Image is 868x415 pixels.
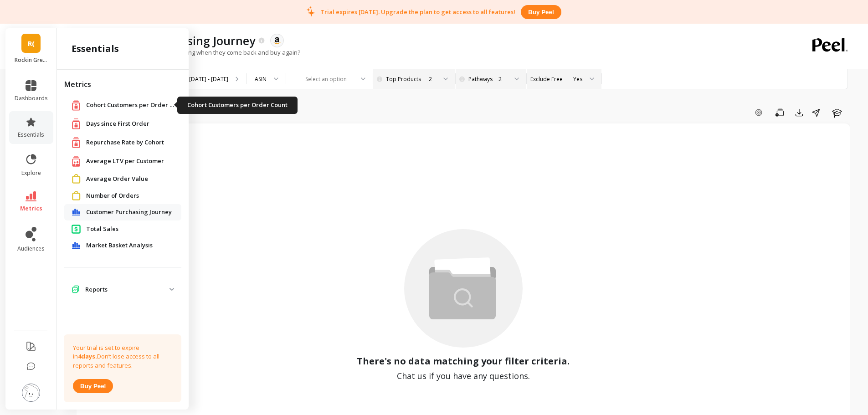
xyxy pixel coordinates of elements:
[86,225,118,234] span: Total Sales
[72,99,81,111] img: navigation item icon
[72,118,81,129] img: navigation item icon
[15,95,48,102] span: dashboards
[521,5,561,19] button: Buy peel
[357,355,570,368] span: There's no data matching your filter criteria.
[72,209,81,216] img: navigation item icon
[573,75,582,83] div: Yes
[72,174,81,184] img: navigation item icon
[64,79,181,90] h2: Metrics
[73,379,113,393] button: Buy peel
[28,38,35,49] span: R(
[86,191,174,200] a: Number of Orders
[86,191,139,200] span: Number of Orders
[72,42,119,55] h2: essentials
[72,242,81,249] img: navigation item icon
[72,155,81,167] img: navigation item icon
[86,157,164,166] span: Average LTV per Customer
[320,8,515,16] p: Trial expires [DATE]. Upgrade the plan to get access to all features!
[72,137,81,148] img: navigation item icon
[86,138,164,147] span: Repurchase Rate by Cohort
[255,75,267,83] div: ASIN
[72,224,81,234] img: navigation item icon
[20,205,42,212] span: metrics
[169,288,174,291] img: down caret icon
[86,101,177,110] span: Cohort Customers per Order Count
[86,119,174,128] a: Days since First Order
[21,169,41,177] span: explore
[78,352,97,360] strong: 4 days.
[85,285,169,294] p: Reports
[18,131,44,138] span: essentials
[86,101,177,110] a: Cohort Customers per Order CountCohort Customers per Order Count
[22,384,40,402] img: profile picture
[86,119,149,128] span: Days since First Order
[397,369,530,382] span: Chat us if you have any questions.
[72,191,81,200] img: navigation item icon
[86,208,172,217] span: Customer Purchasing Journey
[86,225,174,234] a: Total Sales
[73,343,172,370] p: Your trial is set to expire in Don’t lose access to all reports and features.
[86,174,148,184] span: Average Order Value
[86,241,153,250] span: Market Basket Analysis
[86,157,174,166] a: Average LTV per Customer
[17,245,45,252] span: audiences
[92,33,255,48] p: Customer Purchasing Journey
[498,75,507,83] div: 2
[86,174,174,184] a: Average Order Value
[72,285,80,293] img: navigation item icon
[86,138,174,147] a: Repurchase Rate by Cohort
[15,56,48,64] p: Rockin Green (Essor)
[86,208,174,217] a: Customer Purchasing Journey
[273,36,281,45] img: api.amazon.svg
[429,75,436,83] div: 2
